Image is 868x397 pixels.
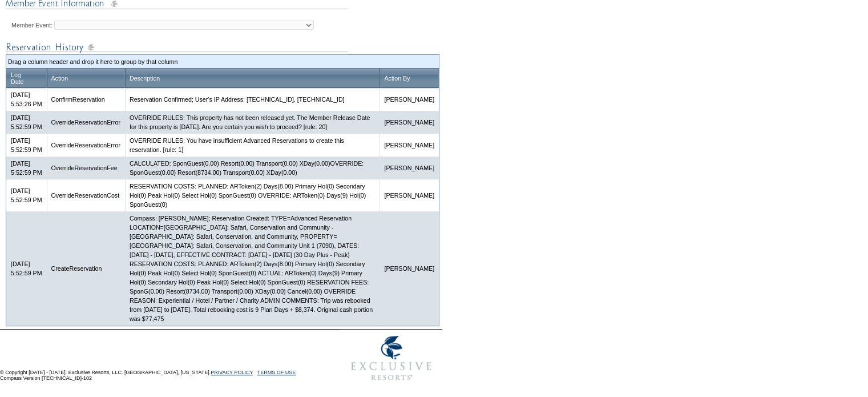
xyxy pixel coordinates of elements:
[125,179,380,211] td: RESERVATION COSTS: PLANNED: ARToken(2) Days(8.00) Primary Hol(0) Secondary Hol(0) Peak Hol(0) Sel...
[47,88,125,111] td: ConfirmReservation
[47,111,125,134] td: OverrideReservationError
[340,330,442,387] img: Exclusive Resorts
[47,211,125,326] td: CreateReservation
[380,134,439,157] td: [PERSON_NAME]
[384,75,410,82] a: Action By
[380,88,439,111] td: [PERSON_NAME]
[6,88,47,111] td: [DATE] 5:53:26 PM
[47,179,125,211] td: OverrideReservationCost
[130,75,160,82] a: Description
[47,157,125,179] td: OverrideReservationFee
[257,370,296,375] a: TERMS OF USE
[380,211,439,326] td: [PERSON_NAME]
[380,111,439,134] td: [PERSON_NAME]
[380,179,439,211] td: [PERSON_NAME]
[11,22,53,29] label: Member Event:
[125,211,380,326] td: Compass; [PERSON_NAME]; Reservation Created: TYPE=Advanced Reservation LOCATION=[GEOGRAPHIC_DATA]...
[125,157,380,179] td: CALCULATED: SponGuest(0.00) Resort(0.00) Transport(0.00) XDay(0.00)OVERRIDE: SponGuest(0.00) Reso...
[6,111,47,134] td: [DATE] 5:52:59 PM
[6,211,47,326] td: [DATE] 5:52:59 PM
[6,157,47,179] td: [DATE] 5:52:59 PM
[6,179,47,211] td: [DATE] 5:52:59 PM
[6,40,348,54] img: Reservation Log
[125,134,380,157] td: OVERRIDE RULES: You have insufficient Advanced Reservations to create this reservation. [rule: 1]
[380,157,439,179] td: [PERSON_NAME]
[11,71,24,85] a: LogDate
[125,111,380,134] td: OVERRIDE RULES: This property has not been released yet. The Member Release Date for this propert...
[6,134,47,157] td: [DATE] 5:52:59 PM
[47,134,125,157] td: OverrideReservationError
[51,75,68,82] a: Action
[211,370,253,375] a: PRIVACY POLICY
[125,88,380,111] td: Reservation Confirmed; User's IP Address: [TECHNICAL_ID], [TECHNICAL_ID]
[8,57,437,66] td: Drag a column header and drop it here to group by that column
